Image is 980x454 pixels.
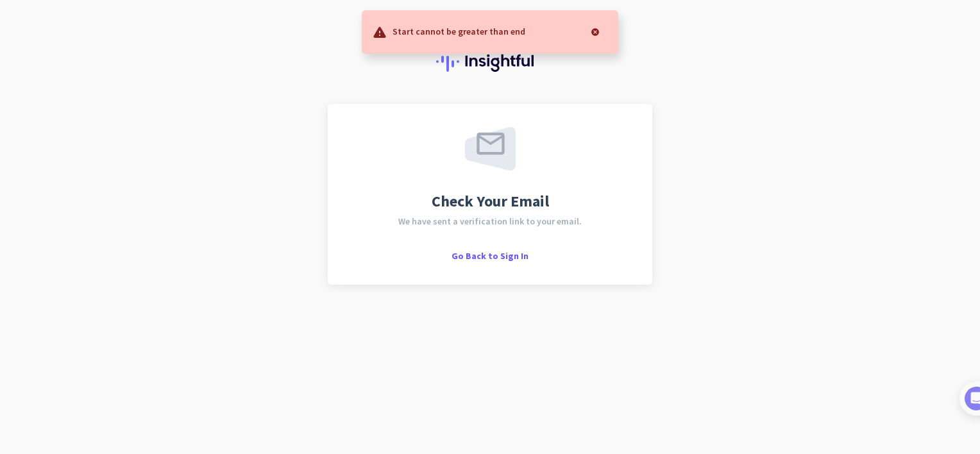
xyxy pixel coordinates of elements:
span: Check Your Email [432,194,549,209]
p: Start cannot be greater than end [393,24,525,37]
img: Insightful [436,51,544,72]
img: email-sent [465,127,516,171]
span: Go Back to Sign In [452,250,528,262]
span: We have sent a verification link to your email. [398,217,582,226]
